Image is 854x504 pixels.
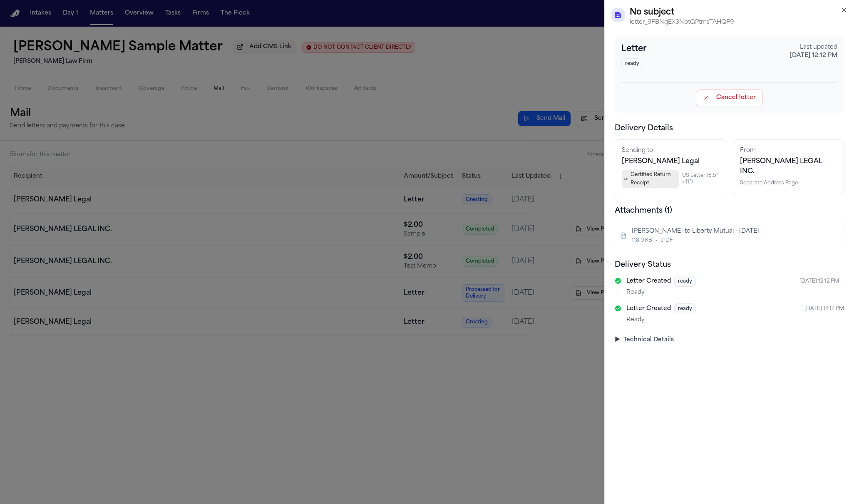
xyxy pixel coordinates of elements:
span: .PDF [661,237,673,244]
p: Letter Created [626,305,671,313]
span: Separate Address Page [740,180,798,186]
div: Letter [621,43,790,55]
span: ready [621,58,643,69]
span: Contact ID: 2ba47573-ac41-4aea-b98c-a367e53c11bf [740,158,822,175]
span: 118.0 KB [632,237,652,244]
p: Ready [626,316,844,324]
span: ready [674,276,696,287]
h2: No subject [630,7,847,18]
span: Contact ID: 76d37005-0675-4139-aca1-d2612a23264b [622,158,700,165]
p: letter_9FBNgEX3NbtGPtmsTAHQF9 [630,18,847,27]
span: ▶ [615,336,620,344]
div: From [740,146,837,155]
div: Sending to [622,146,719,155]
div: [DATE] 12:12 PM [790,52,837,60]
p: [DATE] 12:12 PM [799,278,839,285]
h3: Delivery Status [615,259,844,271]
span: • [655,237,658,244]
p: Ready [626,288,839,297]
p: [DATE] 12:12 PM [804,305,844,312]
span: ready [674,303,696,314]
span: Certified Return Receipt [622,170,679,188]
p: Letter Created [626,277,671,286]
h3: Delivery Details [615,123,844,134]
button: Cancel letter [696,89,763,106]
div: View artifact details for A. McVicar - LOR to Liberty Mutual - 8.8.25 [615,222,844,249]
span: US Letter (8.5" × 11") [682,172,719,186]
div: A. McVicar - LOR to Liberty Mutual - 8.8.25 [632,227,825,236]
summary: ▶Technical Details [615,336,844,344]
h3: Attachments ( 1 ) [615,205,844,217]
div: Last updated [790,43,837,52]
